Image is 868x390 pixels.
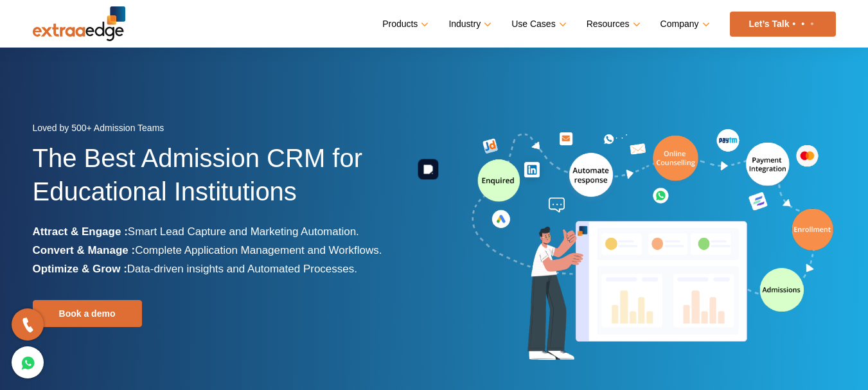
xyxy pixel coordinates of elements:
a: Book a demo [33,300,142,327]
b: Attract & Engage : [33,226,128,238]
b: Convert & Manage : [33,244,136,256]
img: admission-software-home-page-header [470,126,836,366]
b: Optimize & Grow : [33,263,127,275]
a: Use Cases [511,15,563,33]
a: Resources [587,15,638,33]
a: Company [660,15,707,33]
a: Products [382,15,426,33]
a: Let’s Talk [730,12,836,37]
span: Complete Application Management and Workflows. [135,244,382,256]
div: Loved by 500+ Admission Teams [33,119,425,141]
a: Industry [448,15,489,33]
span: Smart Lead Capture and Marketing Automation. [128,226,359,238]
span: Data-driven insights and Automated Processes. [127,263,357,275]
h1: The Best Admission CRM for Educational Institutions [33,141,425,222]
